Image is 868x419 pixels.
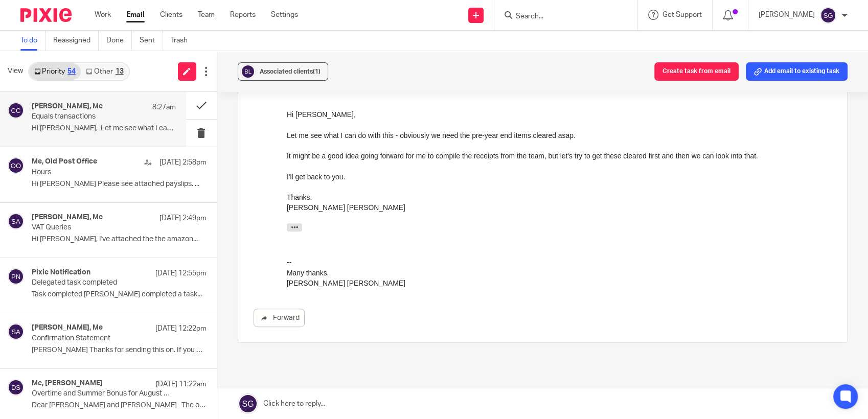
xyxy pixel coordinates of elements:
[32,168,171,177] p: Hours
[159,157,207,168] p: [DATE] 2:58pm
[198,10,215,20] a: Team
[32,124,176,133] p: Hi [PERSON_NAME], Let me see what I can do...
[8,268,24,285] img: svg%3E
[230,10,256,20] a: Reports
[8,379,24,395] img: svg%3E
[32,290,207,299] p: Task completed [PERSON_NAME] completed a task...
[140,31,163,51] a: Sent
[29,63,81,80] a: Priority54
[515,12,607,21] input: Search
[32,389,171,398] p: Overtime and Summer Bonus for August Payroll
[759,10,815,20] p: [PERSON_NAME]
[32,278,171,287] p: Delegated task completed
[32,323,103,332] h4: [PERSON_NAME], Me
[820,7,836,24] img: svg%3E
[20,31,45,51] a: To do
[106,31,132,51] a: Done
[8,323,24,340] img: svg%3E
[171,31,195,51] a: Trash
[155,268,207,278] p: [DATE] 12:55pm
[240,64,256,79] img: svg%3E
[32,157,97,166] h4: Me, Old Post Office
[32,346,207,355] p: [PERSON_NAME] Thanks for sending this on. If you could...
[95,10,111,20] a: Work
[20,8,72,22] img: Pixie
[313,68,321,75] span: (1)
[32,401,207,410] p: Dear [PERSON_NAME] and [PERSON_NAME] The overtime for...
[32,223,171,232] p: VAT Queries
[32,102,103,111] h4: [PERSON_NAME], Me
[238,62,328,81] button: Associated clients(1)
[663,11,702,18] span: Get Support
[8,66,23,77] span: View
[152,102,176,112] p: 8:27am
[81,63,128,80] a: Other13
[8,157,24,174] img: svg%3E
[32,112,147,121] p: Equals transactions
[260,68,321,75] span: Associated clients
[116,68,124,75] div: 13
[271,10,298,20] a: Settings
[160,10,182,20] a: Clients
[32,180,207,189] p: Hi [PERSON_NAME] Please see attached payslips. ...
[32,235,207,244] p: Hi [PERSON_NAME], I've attached the the amazon...
[53,31,99,51] a: Reassigned
[67,68,76,75] div: 54
[8,213,24,229] img: svg%3E
[32,334,171,343] p: Confirmation Statement
[254,309,305,327] a: Forward
[155,323,207,334] p: [DATE] 12:22pm
[654,62,739,81] button: Create task from email
[8,102,24,119] img: svg%3E
[126,10,145,20] a: Email
[32,379,103,388] h4: Me, [PERSON_NAME]
[159,213,207,223] p: [DATE] 2:49pm
[32,213,103,222] h4: [PERSON_NAME], Me
[746,62,848,81] button: Add email to existing task
[32,268,90,277] h4: Pixie Notification
[156,379,207,389] p: [DATE] 11:22am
